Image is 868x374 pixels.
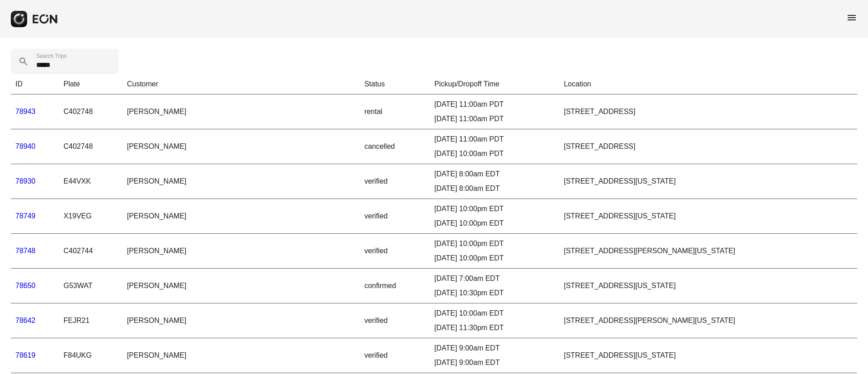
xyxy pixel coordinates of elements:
td: [STREET_ADDRESS][US_STATE] [559,269,857,303]
div: [DATE] 9:00am EDT [434,357,555,368]
th: ID [11,74,59,95]
a: 78619 [15,351,36,359]
a: 78650 [15,282,36,289]
div: [DATE] 7:00am EDT [434,273,555,284]
th: Plate [59,74,122,95]
div: [DATE] 11:00am PDT [434,134,555,145]
td: [PERSON_NAME] [123,234,360,269]
th: Status [360,74,430,95]
div: [DATE] 8:00am EDT [434,169,555,180]
div: [DATE] 10:00pm EDT [434,253,555,264]
a: 78749 [15,212,36,220]
a: 78642 [15,317,36,324]
div: [DATE] 10:00pm EDT [434,218,555,229]
td: C402748 [59,129,122,164]
td: E44VXK [59,164,122,199]
div: [DATE] 11:30pm EDT [434,322,555,333]
a: 78940 [15,142,36,150]
td: [STREET_ADDRESS][PERSON_NAME][US_STATE] [559,303,857,338]
td: [PERSON_NAME] [123,164,360,199]
td: [STREET_ADDRESS] [559,129,857,164]
td: [PERSON_NAME] [123,129,360,164]
td: [PERSON_NAME] [123,199,360,234]
a: 78748 [15,247,36,255]
div: [DATE] 10:00pm EDT [434,204,555,214]
td: [PERSON_NAME] [123,303,360,338]
span: menu [846,12,857,23]
td: [STREET_ADDRESS][US_STATE] [559,164,857,199]
td: C402748 [59,95,122,129]
td: [STREET_ADDRESS][PERSON_NAME][US_STATE] [559,234,857,269]
td: G53WAT [59,269,122,303]
td: rental [360,95,430,129]
td: [PERSON_NAME] [123,338,360,373]
td: verified [360,199,430,234]
td: [STREET_ADDRESS][US_STATE] [559,199,857,234]
a: 78930 [15,177,36,185]
td: [STREET_ADDRESS] [559,95,857,129]
div: [DATE] 8:00am EDT [434,183,555,194]
td: cancelled [360,129,430,164]
td: verified [360,338,430,373]
td: [PERSON_NAME] [123,269,360,303]
th: Pickup/Dropoff Time [430,74,559,95]
div: [DATE] 10:00pm EDT [434,238,555,249]
div: [DATE] 11:00am PDT [434,99,555,110]
div: [DATE] 10:00am PDT [434,148,555,159]
div: [DATE] 10:30pm EDT [434,288,555,298]
label: Search Trips [36,52,66,60]
td: F84UKG [59,338,122,373]
th: Location [559,74,857,95]
div: [DATE] 10:00am EDT [434,308,555,319]
td: verified [360,164,430,199]
td: FEJR21 [59,303,122,338]
td: verified [360,303,430,338]
td: C402744 [59,234,122,269]
td: confirmed [360,269,430,303]
td: [PERSON_NAME] [123,95,360,129]
td: [STREET_ADDRESS][US_STATE] [559,338,857,373]
div: [DATE] 11:00am PDT [434,114,555,124]
td: X19VEG [59,199,122,234]
a: 78943 [15,108,36,115]
div: [DATE] 9:00am EDT [434,343,555,354]
th: Customer [123,74,360,95]
td: verified [360,234,430,269]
